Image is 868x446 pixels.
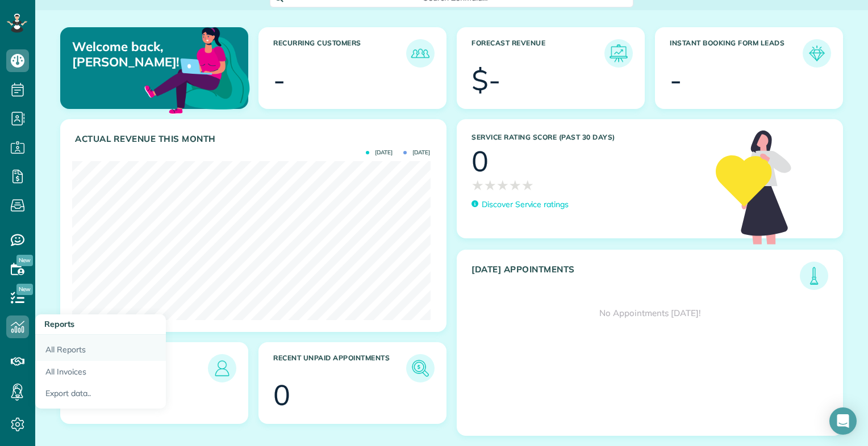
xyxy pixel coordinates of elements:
a: All Invoices [35,361,166,383]
span: Reports [44,319,74,329]
div: - [75,381,87,409]
img: icon_form_leads-04211a6a04a5b2264e4ee56bc0799ec3eb69b7e499cbb523a139df1d13a81ae0.png [806,42,828,65]
img: icon_leads-1bed01f49abd5b7fead27621c3d59655bb73ed531f8eeb49469d10e621d6b896.png [211,357,233,380]
h3: [DATE] Appointments [471,264,800,290]
h3: Recurring Customers [273,39,406,68]
span: [DATE] [403,150,430,155]
p: Discover Service ratings [482,199,569,211]
div: No Appointments [DATE]! [457,290,842,336]
h3: Instant Booking Form Leads [670,39,803,68]
span: ★ [521,175,534,195]
div: - [273,66,285,94]
div: - [670,66,682,94]
h3: Actual Revenue this month [75,134,435,144]
span: New [16,284,33,295]
span: ★ [496,175,509,195]
span: ★ [471,175,484,195]
a: All Reports [35,335,166,361]
div: Open Intercom Messenger [829,407,857,435]
div: $- [471,66,500,94]
span: ★ [509,175,521,195]
img: icon_todays_appointments-901f7ab196bb0bea1936b74009e4eb5ffbc2d2711fa7634e0d609ed5ef32b18b.png [803,264,825,287]
h3: Forecast Revenue [471,39,604,68]
a: Discover Service ratings [471,199,569,211]
img: icon_unpaid_appointments-47b8ce3997adf2238b356f14209ab4cced10bd1f174958f3ca8f1d0dd7fffeee.png [409,357,432,380]
img: dashboard_welcome-42a62b7d889689a78055ac9021e634bf52bae3f8056760290aed330b23ab8690.png [142,14,252,124]
h3: Service Rating score (past 30 days) [471,133,704,141]
p: Welcome back, [PERSON_NAME]! [72,39,187,69]
img: icon_recurring_customers-cf858462ba22bcd05b5a5880d41d6543d210077de5bb9ebc9590e49fd87d84ed.png [409,42,432,65]
a: Export data.. [35,382,166,409]
span: New [16,255,33,266]
h3: Recent unpaid appointments [273,354,406,382]
span: [DATE] [366,150,393,155]
span: ★ [484,175,496,195]
img: icon_forecast_revenue-8c13a41c7ed35a8dcfafea3cbb826a0462acb37728057bba2d056411b612bbbe.png [607,42,630,65]
div: 0 [471,147,489,175]
div: 0 [273,381,290,409]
